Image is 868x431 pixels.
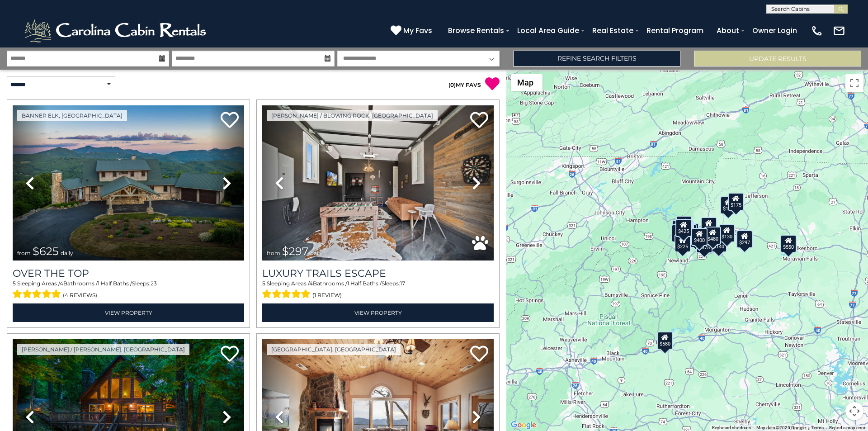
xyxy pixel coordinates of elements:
div: $349 [701,217,717,235]
button: Map camera controls [845,402,863,420]
span: 23 [151,280,157,287]
a: Banner Elk, [GEOGRAPHIC_DATA] [17,110,127,121]
a: Add to favorites [221,345,239,364]
img: White-1-2.png [23,17,210,44]
img: thumbnail_167153549.jpeg [13,105,244,260]
a: View Property [13,303,244,322]
a: [PERSON_NAME] / Blowing Rock, [GEOGRAPHIC_DATA] [267,110,438,121]
div: Sleeping Areas / Bathrooms / Sleeps: [262,279,494,301]
span: (4 reviews) [63,289,97,301]
span: 0 [450,81,454,88]
img: phone-regular-white.png [811,24,823,37]
span: 4 [60,280,63,287]
div: $297 [736,230,753,248]
a: Real Estate [588,23,638,38]
div: Sleeping Areas / Bathrooms / Sleeps: [13,279,244,301]
a: My Favs [391,25,434,37]
div: $130 [719,224,735,242]
a: About [712,23,744,38]
a: Open this area in Google Maps (opens a new window) [509,419,538,431]
a: Owner Login [748,23,802,38]
a: Rental Program [642,23,708,38]
a: Over The Top [13,267,244,279]
span: $625 [33,245,59,258]
a: Add to favorites [470,111,488,130]
button: Toggle fullscreen view [845,74,863,92]
div: $375 [696,235,712,253]
a: (0)MY FAVS [448,81,481,88]
button: Update Results [694,51,861,66]
span: 17 [400,280,405,287]
span: My Favs [403,25,432,36]
a: Luxury Trails Escape [262,267,494,279]
div: $230 [671,224,688,242]
img: mail-regular-white.png [833,24,845,37]
button: Keyboard shortcuts [712,425,751,431]
a: Browse Rentals [443,23,509,38]
span: 5 [13,280,16,287]
a: Add to favorites [470,345,488,364]
a: Refine Search Filters [513,51,680,66]
span: 5 [262,280,265,287]
span: ( ) [448,81,456,88]
span: (1 review) [312,289,342,301]
a: Report a map error [829,425,865,430]
span: daily [61,250,73,256]
a: Add to favorites [221,111,239,130]
a: Local Area Guide [513,23,584,38]
a: [PERSON_NAME] / [PERSON_NAME], [GEOGRAPHIC_DATA] [17,344,189,355]
div: $140 [711,234,727,252]
button: Change map style [511,74,542,91]
div: $550 [780,234,797,252]
span: 1 Half Baths / [98,280,132,287]
div: $400 [691,227,708,246]
div: $175 [720,196,736,214]
img: Google [509,419,538,431]
span: 4 [309,280,313,287]
a: [GEOGRAPHIC_DATA], [GEOGRAPHIC_DATA] [267,344,401,355]
div: $175 [728,192,744,210]
div: $225 [675,234,691,252]
div: $480 [705,226,721,244]
div: $125 [676,215,692,233]
span: daily [310,250,323,256]
span: 1 Half Baths / [347,280,382,287]
span: $297 [282,245,308,258]
a: Terms [811,425,824,430]
span: from [267,250,280,256]
img: thumbnail_168695603.jpeg [262,105,494,260]
span: from [17,250,31,256]
span: Map [517,78,533,87]
div: $425 [675,218,692,237]
a: View Property [262,303,494,322]
div: $580 [657,331,673,349]
span: Map data ©2025 Google [756,425,806,430]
